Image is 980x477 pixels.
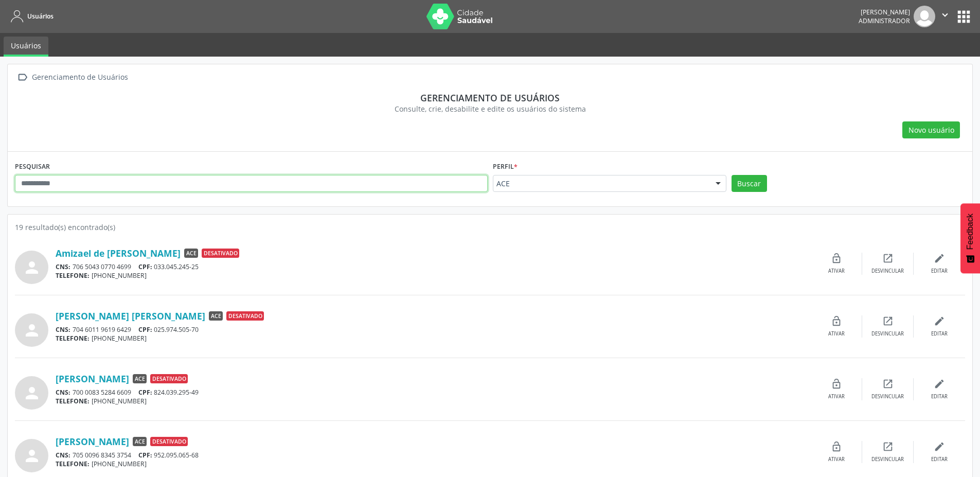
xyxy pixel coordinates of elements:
[931,268,948,275] div: Editar
[56,397,90,405] span: TELEFONE:
[56,451,70,460] span: CNS:
[934,441,945,452] i: edit
[56,460,90,468] span: TELEFONE:
[226,311,264,321] span: Desativado
[15,159,50,175] label: PESQUISAR
[4,37,48,57] a: Usuários
[56,262,70,271] span: CNS:
[209,311,223,321] span: ACE
[934,378,945,390] i: edit
[56,271,811,280] div: [PHONE_NUMBER]
[15,70,30,85] i: 
[23,321,41,340] i: person
[732,175,767,192] button: Buscar
[871,456,904,463] div: Desvincular
[882,441,894,452] i: open_in_new
[150,437,188,446] span: Desativado
[882,253,894,264] i: open_in_new
[56,397,811,405] div: [PHONE_NUMBER]
[871,393,904,400] div: Desvincular
[931,330,948,338] div: Editar
[56,460,811,468] div: [PHONE_NUMBER]
[133,374,147,383] span: ACE
[859,8,910,16] div: [PERSON_NAME]
[56,334,90,343] span: TELEFONE:
[56,388,70,397] span: CNS:
[493,159,518,175] label: Perfil
[939,9,951,21] i: 
[202,249,239,258] span: Desativado
[138,388,152,397] span: CPF:
[56,388,811,397] div: 700 0083 5284 6609 824.039.295-49
[15,70,130,85] a:  Gerenciamento de Usuários
[56,248,181,259] a: Amizael de [PERSON_NAME]
[902,121,960,139] button: Novo usuário
[496,179,705,189] span: ACE
[56,451,811,460] div: 705 0096 8345 3754 952.095.065-68
[935,6,955,27] button: 
[828,268,845,275] div: Ativar
[138,451,152,460] span: CPF:
[931,456,948,463] div: Editar
[882,378,894,390] i: open_in_new
[23,384,41,402] i: person
[966,214,975,250] span: Feedback
[133,437,147,446] span: ACE
[184,249,198,258] span: ACE
[934,315,945,327] i: edit
[150,374,188,383] span: Desativado
[914,6,935,27] img: img
[859,16,910,25] span: Administrador
[828,330,845,338] div: Ativar
[56,271,90,280] span: TELEFONE:
[931,393,948,400] div: Editar
[831,253,842,264] i: lock_open
[30,70,130,85] div: Gerenciamento de Usuários
[56,436,129,447] a: [PERSON_NAME]
[138,262,152,271] span: CPF:
[138,325,152,334] span: CPF:
[56,262,811,271] div: 706 5043 0770 4699 033.045.245-25
[828,456,845,463] div: Ativar
[831,378,842,390] i: lock_open
[27,12,54,21] span: Usuários
[56,373,129,384] a: [PERSON_NAME]
[934,253,945,264] i: edit
[882,315,894,327] i: open_in_new
[56,325,811,334] div: 704 6011 9619 6429 025.974.505-70
[22,92,958,103] div: Gerenciamento de usuários
[908,125,954,135] span: Novo usuário
[871,268,904,275] div: Desvincular
[56,334,811,343] div: [PHONE_NUMBER]
[955,8,973,26] button: apps
[23,258,41,277] i: person
[831,315,842,327] i: lock_open
[15,222,965,233] div: 19 resultado(s) encontrado(s)
[7,8,54,25] a: Usuários
[960,203,980,273] button: Feedback - Mostrar pesquisa
[828,393,845,400] div: Ativar
[56,325,70,334] span: CNS:
[22,103,958,114] div: Consulte, crie, desabilite e edite os usuários do sistema
[56,310,205,322] a: [PERSON_NAME] [PERSON_NAME]
[831,441,842,452] i: lock_open
[871,330,904,338] div: Desvincular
